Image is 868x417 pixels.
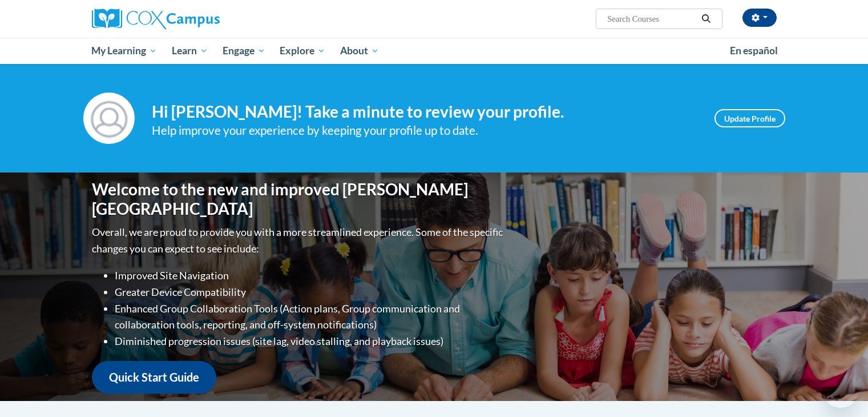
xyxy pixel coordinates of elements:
[714,109,785,127] a: Update Profile
[606,12,697,26] input: Search Courses
[84,38,165,64] a: My Learning
[730,45,778,57] span: En español
[83,93,135,144] img: Profile Image
[92,9,309,29] a: Cox Campus
[697,12,714,26] button: Search
[115,300,506,334] li: Enhanced Group Collaboration Tools (Action plans, Group communication and collaboration tools, re...
[115,284,506,300] li: Greater Device Compatibility
[92,9,220,29] img: Cox Campus
[333,38,386,64] a: About
[152,121,697,140] div: Help improve your experience by keeping your profile up to date.
[742,9,777,27] button: Account Settings
[92,224,506,257] p: Overall, we are proud to provide you with a more streamlined experience. Some of the specific cha...
[272,38,333,64] a: Explore
[722,39,785,63] a: En español
[92,180,506,218] h1: Welcome to the new and improved [PERSON_NAME][GEOGRAPHIC_DATA]
[75,38,794,64] div: Main menu
[172,44,208,58] span: Learn
[91,44,157,58] span: My Learning
[223,44,265,58] span: Engage
[115,267,506,284] li: Improved Site Navigation
[92,361,216,394] a: Quick Start Guide
[340,44,379,58] span: About
[215,38,273,64] a: Engage
[152,102,697,122] h4: Hi [PERSON_NAME]! Take a minute to review your profile.
[280,44,325,58] span: Explore
[164,38,215,64] a: Learn
[115,333,506,350] li: Diminished progression issues (site lag, video stalling, and playback issues)
[822,371,859,408] iframe: Button to launch messaging window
